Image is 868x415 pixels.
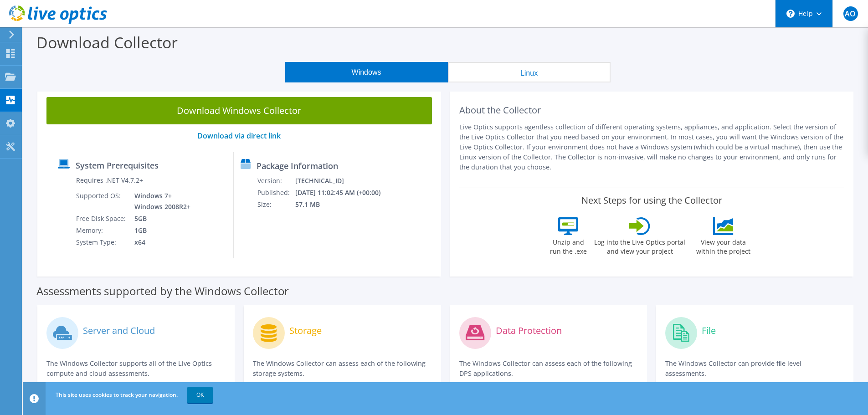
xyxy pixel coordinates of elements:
td: Memory: [76,225,128,236]
td: 57.1 MB [295,199,393,210]
label: Assessments supported by the Windows Collector [36,287,289,296]
label: Server and Cloud [83,326,155,335]
span: AO [843,6,858,21]
td: Size: [257,199,295,210]
td: [DATE] 11:02:45 AM (+00:00) [295,187,393,199]
p: Live Optics supports agentless collection of different operating systems, appliances, and applica... [459,122,845,172]
td: 5GB [128,213,192,225]
td: [TECHNICAL_ID] [295,175,393,187]
label: Next Steps for using the Collector [581,195,722,206]
label: View your data within the project [690,235,756,256]
svg: \n [786,10,795,18]
td: System Type: [76,236,128,248]
label: Storage [289,326,322,335]
td: Free Disk Space: [76,213,128,225]
h2: About the Collector [459,105,845,116]
label: Unzip and run the .exe [547,235,589,256]
label: Log into the Live Optics portal and view your project [594,235,686,256]
a: Download Windows Collector [46,97,432,124]
label: Requires .NET V4.7.2+ [76,176,143,185]
td: x64 [128,236,192,248]
label: Data Protection [496,326,562,335]
td: Published: [257,187,295,199]
p: The Windows Collector can assess each of the following storage systems. [253,359,432,379]
td: Version: [257,175,295,187]
label: File [702,326,716,335]
label: Package Information [257,161,338,170]
td: Supported OS: [76,190,128,213]
button: Linux [448,62,611,82]
p: The Windows Collector can provide file level assessments. [665,359,844,379]
button: Windows [285,62,448,82]
label: Download Collector [36,32,178,53]
td: Windows 7+ Windows 2008R2+ [128,190,192,213]
a: OK [187,387,213,403]
td: 1GB [128,225,192,236]
label: System Prerequisites [76,161,159,170]
p: The Windows Collector can assess each of the following DPS applications. [459,359,638,379]
a: Download via direct link [197,131,281,141]
p: The Windows Collector supports all of the Live Optics compute and cloud assessments. [46,359,226,379]
span: This site uses cookies to track your navigation. [56,391,178,399]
